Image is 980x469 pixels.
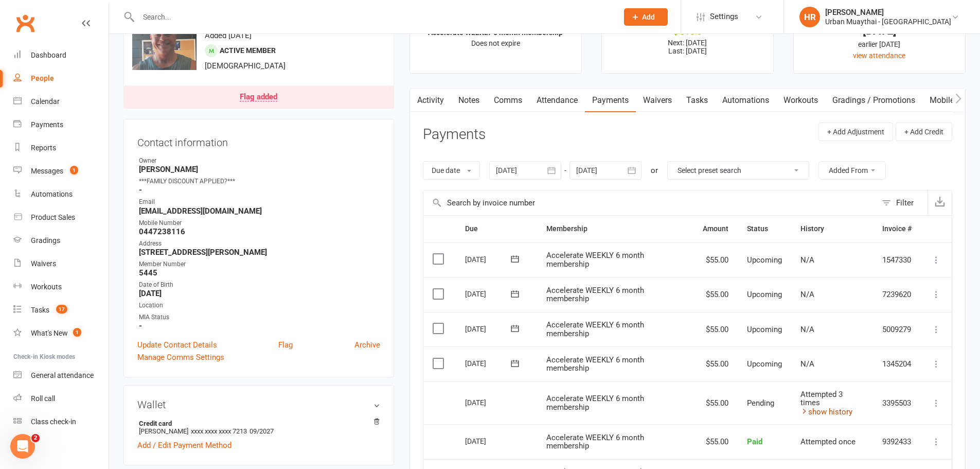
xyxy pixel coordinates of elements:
[825,89,922,112] a: Gradings / Promotions
[710,5,738,28] span: Settings
[896,197,914,209] div: Filter
[13,183,109,206] a: Automations
[13,387,109,410] a: Roll call
[13,299,109,322] a: Tasks 17
[818,123,893,141] button: + Add Adjustment
[139,156,380,166] div: Owner
[13,229,109,252] a: Gradings
[465,251,512,267] div: [DATE]
[354,339,380,351] a: Archive
[546,433,644,451] span: Accelerate WEEKLY 6 month membership
[132,6,197,70] img: image1724022367.png
[747,437,762,446] span: Paid
[873,277,921,312] td: 7239620
[423,161,480,180] button: Due date
[31,236,60,245] div: Gradings
[13,206,109,229] a: Product Sales
[585,89,636,112] a: Payments
[693,216,738,242] th: Amount
[240,93,277,101] div: Flag added
[31,306,49,314] div: Tasks
[642,13,655,21] span: Add
[456,216,537,242] th: Due
[31,144,56,152] div: Reports
[465,394,512,410] div: [DATE]
[278,339,293,351] a: Flag
[205,61,286,71] span: [DEMOGRAPHIC_DATA]
[651,164,658,177] div: or
[139,280,380,290] div: Date of Birth
[73,328,81,337] span: 1
[873,381,921,425] td: 3395503
[31,371,94,379] div: General attendance
[738,216,791,242] th: Status
[31,97,60,106] div: Calendar
[139,289,380,298] strong: [DATE]
[922,89,978,112] a: Mobile App
[715,89,776,112] a: Automations
[139,185,380,195] strong: -
[853,51,905,60] a: view attendance
[693,424,738,459] td: $55.00
[13,322,109,345] a: What's New1
[139,321,380,331] strong: -
[877,190,928,215] button: Filter
[693,242,738,277] td: $55.00
[537,216,693,242] th: Membership
[611,39,764,55] p: Next: [DATE] Last: [DATE]
[31,434,40,442] span: 2
[13,90,109,113] a: Calendar
[747,255,782,265] span: Upcoming
[13,136,109,160] a: Reports
[139,165,380,174] strong: [PERSON_NAME]
[546,286,644,304] span: Accelerate WEEKLY 6 month membership
[465,433,512,449] div: [DATE]
[693,277,738,312] td: $55.00
[679,89,715,112] a: Tasks
[139,239,380,249] div: Address
[250,427,274,435] span: 09/2027
[31,329,68,337] div: What's New
[137,133,380,148] h3: Contact information
[31,418,76,426] div: Class check-in
[31,283,62,291] div: Workouts
[220,46,276,55] span: Active member
[31,51,66,59] div: Dashboard
[137,439,231,451] a: Add / Edit Payment Method
[624,8,668,26] button: Add
[825,17,951,26] div: Urban Muaythai - [GEOGRAPHIC_DATA]
[139,301,380,310] div: Location
[31,213,75,221] div: Product Sales
[137,351,224,363] a: Manage Comms Settings
[10,434,35,459] iframe: Intercom live chat
[546,355,644,373] span: Accelerate WEEKLY 6 month membership
[13,275,109,299] a: Workouts
[800,290,814,299] span: N/A
[487,89,529,112] a: Comms
[139,206,380,216] strong: [EMAIL_ADDRESS][DOMAIN_NAME]
[139,218,380,228] div: Mobile Number
[546,251,644,269] span: Accelerate WEEKLY 6 month membership
[747,359,782,369] span: Upcoming
[693,312,738,347] td: $55.00
[139,227,380,236] strong: 0447238116
[546,394,644,412] span: Accelerate WEEKLY 6 month membership
[800,437,856,446] span: Attempted once
[13,410,109,433] a: Class kiosk mode
[13,160,109,183] a: Messages 1
[873,242,921,277] td: 1547330
[423,127,486,143] h3: Payments
[471,39,520,47] span: Does not expire
[205,31,252,40] time: Added [DATE]
[410,89,451,112] a: Activity
[137,399,380,410] h3: Wallet
[791,216,873,242] th: History
[800,407,852,416] a: show history
[31,167,63,175] div: Messages
[139,177,380,186] div: ***FAMILY DISCOUNT APPLIED?***
[423,190,877,215] input: Search by invoice number
[873,346,921,381] td: 1345204
[776,89,825,112] a: Workouts
[803,39,956,50] div: earlier [DATE]
[137,339,217,351] a: Update Contact Details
